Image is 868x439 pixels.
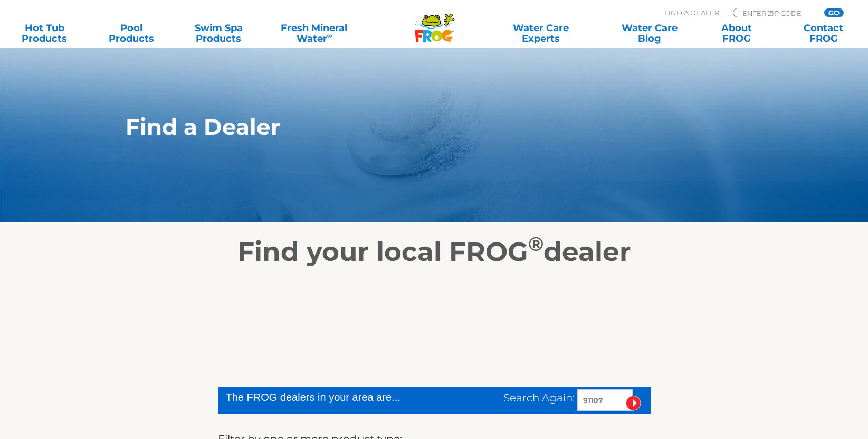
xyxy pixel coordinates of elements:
[226,389,438,405] div: The FROG dealers in your area are...
[702,23,770,44] a: AboutFROG
[126,114,694,139] h1: Find a Dealer
[626,396,641,411] input: Submit
[528,232,543,256] sup: ®
[664,8,719,17] p: Find A Dealer
[615,23,683,44] a: Water CareBlog
[98,23,165,44] a: PoolProducts
[486,23,596,44] a: Water CareExperts
[11,23,78,44] a: Hot TubProducts
[503,391,575,404] span: Search Again:
[272,23,357,44] a: Fresh MineralWater∞
[110,236,759,268] h2: Find your local FROG dealer
[824,8,843,17] input: GO
[741,8,813,17] input: Zip Code Form
[327,31,332,40] sup: ∞
[185,23,252,44] a: Swim SpaProducts
[790,23,857,44] a: ContactFROG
